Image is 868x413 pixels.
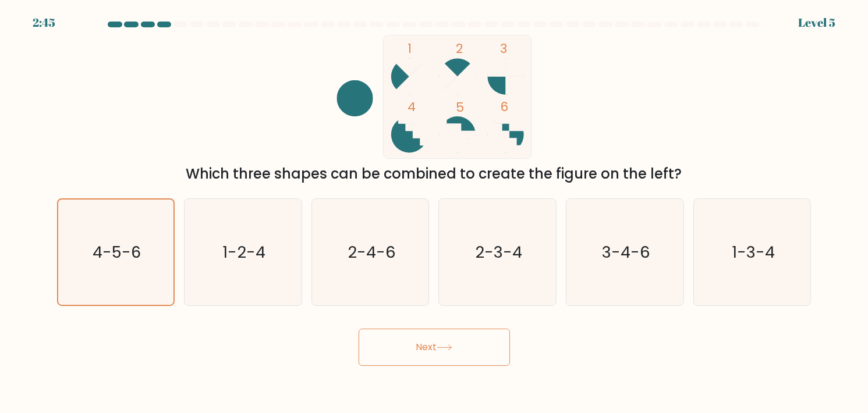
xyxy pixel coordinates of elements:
tspan: 2 [455,40,462,58]
tspan: 4 [407,98,415,116]
div: Level 5 [798,14,835,31]
text: 3-4-6 [602,241,650,264]
div: 2:45 [33,14,55,31]
text: 1-2-4 [222,241,265,264]
tspan: 3 [500,40,507,58]
tspan: 1 [407,40,411,58]
text: 4-5-6 [93,241,141,263]
text: 1-3-4 [732,241,775,264]
text: 2-4-6 [348,241,395,264]
button: Next [359,329,510,366]
tspan: 5 [455,98,463,116]
text: 2-3-4 [475,241,522,264]
div: Which three shapes can be combined to create the figure on the left? [64,163,805,184]
tspan: 6 [500,98,508,116]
